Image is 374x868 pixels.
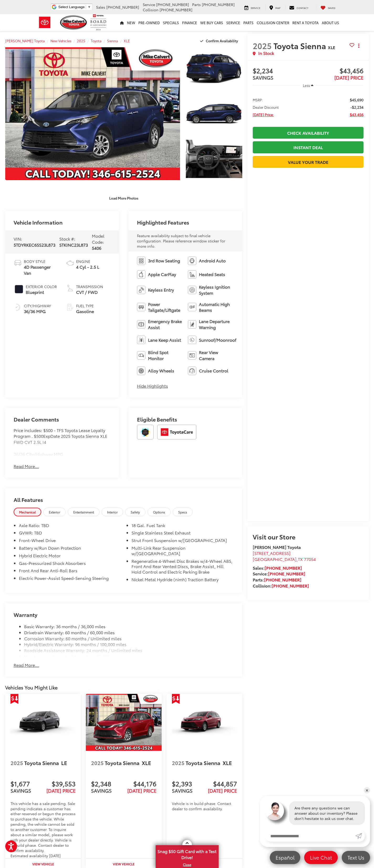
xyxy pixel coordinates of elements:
[24,630,234,636] li: Drivetrain Warranty: 60 months / 60,000 miles
[58,5,91,9] a: Select Language​
[131,510,140,514] span: Safety
[320,14,341,31] a: About Us
[358,44,359,48] span: dropdown dots
[19,538,121,545] li: Front-Wheel Drive
[5,47,180,180] a: Expand Photo 0
[167,694,242,751] img: 2025 Toyota Sienna XLE
[199,14,225,31] a: WE BUY CARS
[60,15,88,30] img: Mike Calvert Toyota
[298,556,303,562] span: TX
[24,623,234,630] li: Basic Warranty: 36 months / 36,000 miles
[127,787,156,794] span: [DATE] PRICE
[355,830,365,842] a: Submit
[253,97,263,102] span: MSRP:
[58,5,85,9] span: Select Language
[253,576,301,583] strong: Parts:
[308,67,364,75] span: $43,456
[188,367,196,375] img: Cruise Control
[188,286,196,294] img: Keyless Ignition System
[24,308,51,314] span: 36/36 MPG
[255,14,291,31] a: Collision Center
[253,170,364,514] iframe: Finance Tool
[131,545,234,558] li: Multi-Link Rear Suspension w/[GEOGRAPHIC_DATA]
[354,41,364,50] button: Actions
[91,753,156,772] a: 2025 Toyota Sienna XLE
[157,425,196,439] img: ToyotaCare Mike Calvert Toyota Houston TX
[253,112,274,117] span: [DATE] Price:
[225,14,242,31] a: Service
[24,264,58,276] span: 4D Passenger Van
[181,14,199,31] a: Finance
[26,289,57,295] span: Blueprint
[19,575,121,583] li: Electric Power-Assist Speed-Sensing Steering
[160,7,192,12] span: [PHONE_NUMBER]
[199,337,236,343] span: Sunroof/Moonroof
[24,303,51,308] span: City/Highway
[19,530,121,538] li: GVWR: TBD
[91,38,102,43] a: Toyota
[285,5,312,10] a: Contact
[131,523,234,530] li: 18 Gal. Fuel Tank
[188,336,196,344] img: Sunroof/Moonroof
[199,271,225,277] span: Heated Seats
[107,38,118,43] span: Sienna
[5,38,45,43] a: [PERSON_NAME] Toyota
[186,92,242,135] a: Expand Photo 2
[43,779,76,788] span: $39,553
[50,38,71,43] a: New Vehicles
[186,759,222,766] span: Toyota Sienna
[15,285,23,293] span: #191C2A
[264,576,301,583] a: [PHONE_NUMBER]
[148,301,183,313] span: Power Tailgate/Liftgate
[125,14,137,31] a: New
[137,303,145,311] img: Power Tailgate/Liftgate
[59,236,75,242] span: Stock #:
[167,694,242,751] a: 2025 Toyota Sienna XLE 2025 Toyota Sienna XLE
[106,194,142,203] button: Load More Photos
[86,694,161,751] img: 2025 Toyota Sienna XLE
[76,289,103,295] span: CVT / FWD
[265,565,302,571] a: [PHONE_NUMBER]
[91,787,112,794] span: SAVINGS
[270,851,300,864] a: Español
[137,425,154,439] img: Toyota Safety Sense Mike Calvert Toyota Houston TX
[76,284,103,289] span: Transmission
[137,270,145,279] img: Apple CarPlay
[223,759,232,766] span: XLE
[303,83,310,88] span: Less
[19,568,121,575] li: Front And Rear Anti-Roll Bars
[275,6,280,9] span: Map
[185,92,243,135] img: 2025 Toyota Sienna XLE
[10,759,23,766] span: 2025
[148,349,183,361] span: Blind Spot Monitor
[124,38,130,43] a: XLE
[156,2,189,7] span: [PHONE_NUMBER]
[317,5,339,10] a: My Saved Vehicles
[76,259,99,264] span: Engine
[10,779,43,788] span: $1,677
[172,759,185,766] span: 2025
[199,349,234,361] span: Rear View Camera
[14,463,39,469] button: Read More...
[172,779,204,788] span: $2,393
[334,74,364,81] span: [DATE] PRICE
[342,851,370,864] a: Text Us
[199,284,234,296] span: Keyless Ignition System
[137,219,189,225] h2: Highlighted Features
[137,257,145,265] img: 3rd Row Seating
[77,38,85,43] span: 2025
[300,81,316,90] button: Less
[188,320,196,329] img: Lane Departure Warning
[14,662,39,668] button: Read More...
[202,2,235,7] span: [PHONE_NUMBER]
[131,530,234,538] li: Single Stainless Steel Exhaust
[14,427,110,457] div: Price includes: $500 - TFS Toyota Lease Loyalty Program . $500ExpDate 2025 Toyota Sienna XLE FWD ...
[297,6,308,9] span: Contact
[105,759,141,766] span: Toyota Sienna
[148,271,176,277] span: Apple CarPlay
[265,801,284,820] img: Agent profile photo
[14,236,22,242] span: VIN:
[26,284,57,289] span: Exterior Color
[131,538,234,545] li: Strut Front Suspension w/[GEOGRAPHIC_DATA]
